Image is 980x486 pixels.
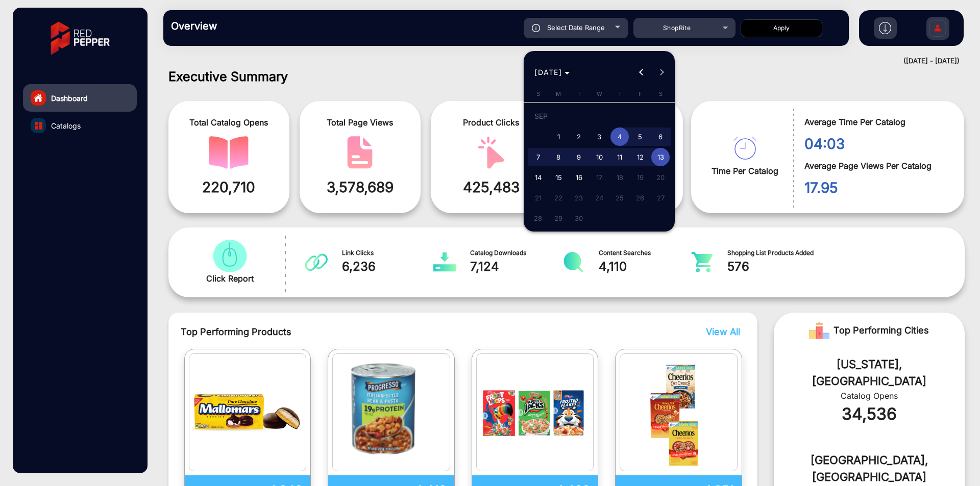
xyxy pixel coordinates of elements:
button: September 7, 2025 [528,147,548,167]
button: September 27, 2025 [650,188,671,208]
button: September 26, 2025 [630,188,650,208]
button: September 16, 2025 [569,167,589,188]
span: 29 [549,209,568,227]
button: September 25, 2025 [609,188,630,208]
span: 13 [651,148,670,166]
button: September 15, 2025 [548,167,569,188]
span: 24 [590,189,608,207]
button: September 17, 2025 [589,167,609,188]
span: 9 [570,148,588,166]
span: 12 [631,148,649,166]
span: 3 [590,127,608,146]
span: T [618,90,622,97]
button: September 4, 2025 [609,126,630,147]
button: September 23, 2025 [569,188,589,208]
span: 27 [651,189,670,207]
button: September 12, 2025 [630,147,650,167]
span: 20 [651,168,670,187]
span: 7 [529,148,547,166]
button: September 2, 2025 [569,126,589,147]
span: 14 [529,168,547,187]
span: 5 [631,127,649,146]
span: S [659,90,663,97]
span: [DATE] [534,68,562,76]
span: 26 [631,189,649,207]
button: September 20, 2025 [650,167,671,188]
span: 25 [610,189,629,207]
span: 16 [570,168,588,187]
button: September 9, 2025 [569,147,589,167]
span: 2 [570,127,588,146]
button: September 3, 2025 [589,126,609,147]
span: 28 [529,209,547,227]
button: September 8, 2025 [548,147,569,167]
button: September 29, 2025 [548,208,569,228]
span: 30 [570,209,588,227]
span: 1 [549,127,568,146]
span: S [536,90,540,97]
span: 6 [651,127,670,146]
button: September 22, 2025 [548,188,569,208]
span: 19 [631,168,649,187]
span: 22 [549,189,568,207]
button: September 11, 2025 [609,147,630,167]
button: September 6, 2025 [650,126,671,147]
button: September 13, 2025 [650,147,671,167]
button: September 18, 2025 [609,167,630,188]
span: 15 [549,168,568,187]
span: 11 [610,148,629,166]
button: September 14, 2025 [528,167,548,188]
button: Previous month [631,62,652,83]
span: 23 [570,189,588,207]
button: September 28, 2025 [528,208,548,228]
button: Choose month and year [530,63,574,82]
button: September 5, 2025 [630,126,650,147]
span: M [556,90,561,97]
span: W [597,90,602,97]
span: 18 [610,168,629,187]
span: 4 [610,127,629,146]
button: September 1, 2025 [548,126,569,147]
span: 10 [590,148,608,166]
button: September 24, 2025 [589,188,609,208]
span: 17 [590,168,608,187]
button: September 21, 2025 [528,188,548,208]
button: September 19, 2025 [630,167,650,188]
span: 8 [549,148,568,166]
span: 21 [529,189,547,207]
button: September 30, 2025 [569,208,589,228]
button: September 10, 2025 [589,147,609,167]
span: T [577,90,581,97]
td: SEP [528,106,671,126]
span: F [639,90,642,97]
